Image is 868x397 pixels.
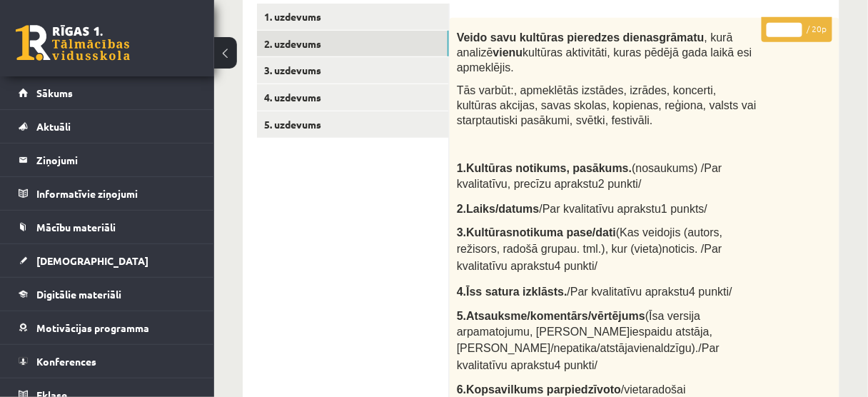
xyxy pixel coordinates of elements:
span: 1 punkts/ [661,203,707,215]
a: Konferences [19,345,196,378]
legend: Informatīvie ziņojumi [36,177,196,210]
span: Kopsavilkums par [466,383,565,396]
a: Motivācijas programma [19,311,196,344]
span: pamatojumu, [PERSON_NAME] [467,326,630,338]
span: notikuma pase/dati [513,226,616,238]
strong: 3. [457,226,466,238]
span: iespaidu atstāja, [630,326,713,338]
span: / [540,203,542,215]
span: Digitālie materiāli [36,288,121,301]
span: vienaldzīgu). [634,342,699,354]
span: Par kvalitatīvu aprakstu [542,203,661,215]
span: Motivācijas programma [36,321,149,334]
span: nepatika/atstāja [554,342,634,354]
span: Kultūras [466,226,513,238]
span: / [567,286,570,298]
span: Laiks/ [466,203,498,215]
a: Rīgas 1. Tālmācības vidusskola [16,25,130,61]
strong: 5. [457,310,466,322]
b: Kultūras notikums, pasākums. [466,162,632,174]
span: [PERSON_NAME]/ [457,342,554,354]
a: Mācību materiāli [19,211,196,243]
span: Sākums [36,86,73,99]
span: 4 punkti/ [555,359,597,371]
span: noticis. / [662,243,705,255]
a: 4. uzdevums [257,84,449,111]
a: Ziņojumi [19,144,196,176]
span: , kurā analizē kultūras aktivitāti, kuras pēdējā gada laikā esi apmeklējis. [457,31,752,74]
span: Par kvalitatīvu aprakstu [457,243,722,272]
p: / 20p [762,17,832,42]
a: [DEMOGRAPHIC_DATA] [19,244,196,277]
span: Par kvalitatīvu, precīzu aprakstu [457,162,722,191]
strong: 2. [457,203,466,215]
span: 2 punkti/ [598,178,641,190]
a: Aktuāli [19,110,196,143]
body: Bagātinātā teksta redaktors, wiswyg-editor-47024751100380-1757172160-147 [14,14,358,29]
span: Aktuāli [36,120,71,133]
a: 5. uzdevums [257,111,449,138]
a: Informatīvie ziņojumi [19,177,196,210]
strong: Veido savu kultūras pieredzes dienasgrāmatu [457,31,705,44]
span: Īss satura izklāsts. [466,286,567,298]
body: Bagātinātā teksta redaktors, wiswyg-editor-user-answer-47024752238020 [14,14,360,59]
span: datums [499,203,540,215]
span: Konferences [36,355,96,368]
span: Tās varbūt:, apmeklētās izstādes, izrādes, koncerti, kultūras akcijas, savas skolas, kopienas, re... [457,84,757,126]
span: Par kvalitatīvu aprakstu [570,286,689,298]
span: piedzīvoto [565,383,621,396]
span: 4 punkti/ [555,260,597,272]
span: (nosaukums) / [632,162,704,174]
strong: vienu [493,46,523,59]
span: Atsauksme/komentārs/vērtējums [466,310,645,322]
span: 4 punkti/ [690,286,732,298]
span: [DEMOGRAPHIC_DATA] [36,254,148,267]
span: Mācību materiāli [36,221,116,233]
a: 3. uzdevums [257,57,449,84]
a: 2. uzdevums [257,31,449,57]
strong: 4. [457,286,466,298]
a: Digitālie materiāli [19,278,196,311]
span: (Kas veidojis (autors, režisors, radošā grupa [457,226,723,254]
span: /vieta [621,383,648,396]
strong: 1. [457,162,466,174]
span: / [699,342,702,354]
a: Sākums [19,76,196,109]
span: u. tml.), kur (vieta) [570,243,662,255]
a: 1. uzdevums [257,4,449,30]
legend: Ziņojumi [36,144,196,176]
strong: 6. [457,383,466,396]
